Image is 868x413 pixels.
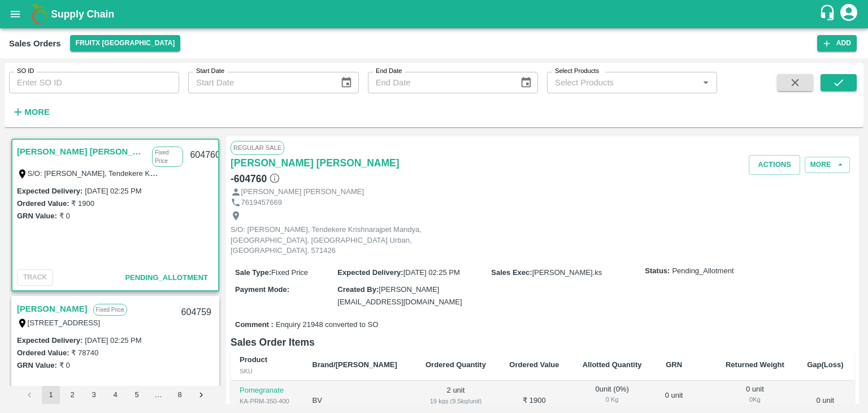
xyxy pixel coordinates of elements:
[403,268,460,277] span: [DATE] 02:25 PM
[515,72,537,93] button: Choose date
[85,386,103,404] button: Go to page 3
[241,197,282,208] p: 7619457669
[70,35,181,51] button: Select DC
[106,386,124,404] button: Go to page 4
[17,349,69,357] label: Ordered Value:
[71,199,94,208] label: ₹ 1900
[231,334,854,350] h6: Sales Order Items
[17,144,146,159] a: [PERSON_NAME] [PERSON_NAME]
[85,336,141,345] label: [DATE] 02:25 PM
[125,273,208,282] span: Pending_Allotment
[42,386,60,404] button: page 1
[337,285,462,306] span: [PERSON_NAME][EMAIL_ADDRESS][DOMAIN_NAME]
[645,266,670,277] label: Status:
[662,401,685,411] div: 0 Kg
[183,142,227,169] div: 604760
[368,72,511,93] input: End Date
[59,361,70,369] label: ₹ 0
[175,299,218,326] div: 604759
[59,212,70,220] label: ₹ 0
[149,390,167,401] div: …
[550,75,695,90] input: Select Products
[9,36,61,51] div: Sales Orders
[71,349,98,357] label: ₹ 78740
[555,67,599,76] label: Select Products
[231,225,485,256] p: S/O: [PERSON_NAME], Tendekere Krishnarajpet Mandya, [GEOGRAPHIC_DATA], [GEOGRAPHIC_DATA] Urban, [...
[24,107,50,117] strong: More
[51,8,114,20] b: Supply Chain
[28,319,101,327] label: [STREET_ADDRESS]
[28,169,509,178] label: S/O: [PERSON_NAME], Tendekere Krishnarajpet Mandya, [GEOGRAPHIC_DATA], [GEOGRAPHIC_DATA] Urban, [...
[839,2,859,26] div: account of current user
[51,6,819,22] a: Supply Chain
[17,212,57,220] label: GRN Value:
[17,187,83,195] label: Expected Delivery :
[17,361,57,369] label: GRN Value:
[807,360,843,369] b: Gap(Loss)
[240,396,294,406] div: KA-PRM-350-400
[235,285,289,294] label: Payment Mode :
[271,268,308,277] span: Fixed Price
[231,155,400,171] a: [PERSON_NAME] [PERSON_NAME]
[491,268,532,277] label: Sales Exec :
[196,67,224,76] label: Start Date
[817,35,857,51] button: Add
[17,336,83,345] label: Expected Delivery :
[666,360,682,369] b: GRN
[819,4,839,24] div: customer-support
[9,102,53,122] button: More
[28,3,51,25] img: logo
[19,386,212,404] nav: pagination navigation
[241,187,364,197] p: [PERSON_NAME] [PERSON_NAME]
[240,385,294,396] p: Pomegranate
[152,147,183,167] p: Fixed Price
[376,67,402,76] label: End Date
[805,157,850,173] button: More
[276,320,378,330] span: Enquiry 21948 converted to SO
[240,366,294,376] div: SKU
[662,390,685,411] div: 0 unit
[17,302,88,316] a: [PERSON_NAME]
[17,199,69,208] label: Ordered Value:
[9,72,179,93] input: Enter SO ID
[749,155,800,175] button: Actions
[171,386,189,404] button: Go to page 8
[426,360,486,369] b: Ordered Quantity
[63,386,81,404] button: Go to page 2
[192,386,210,404] button: Go to next page
[235,320,274,330] label: Comment :
[337,268,403,277] label: Expected Delivery :
[313,360,397,369] b: Brand/[PERSON_NAME]
[235,268,271,277] label: Sale Type :
[672,266,734,277] span: Pending_Allotment
[509,360,559,369] b: Ordered Value
[580,394,645,405] div: 0 Kg
[532,268,602,277] span: [PERSON_NAME].ks
[93,304,127,316] p: Fixed Price
[231,171,280,187] h6: - 604760
[337,285,379,294] label: Created By :
[2,1,28,27] button: open drawer
[698,75,713,90] button: Open
[240,355,267,364] b: Product
[336,72,357,93] button: Choose date
[17,67,34,76] label: SO ID
[128,386,146,404] button: Go to page 5
[723,394,787,405] div: 0 Kg
[85,187,141,195] label: [DATE] 02:25 PM
[423,396,489,406] div: 19 kgs (9.5kg/unit)
[231,141,284,154] span: Regular Sale
[726,360,784,369] b: Returned Weight
[583,360,642,369] b: Allotted Quantity
[188,72,331,93] input: Start Date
